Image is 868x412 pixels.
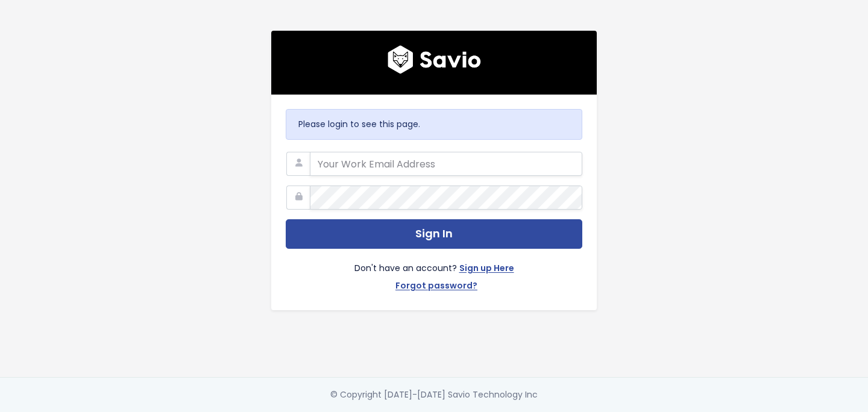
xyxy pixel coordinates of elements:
input: Your Work Email Address [310,152,582,176]
img: logo600x187.a314fd40982d.png [388,45,481,74]
a: Forgot password? [395,278,477,296]
div: Don't have an account? [286,249,582,296]
a: Sign up Here [459,261,514,278]
div: © Copyright [DATE]-[DATE] Savio Technology Inc [330,387,538,402]
p: Please login to see this page. [298,117,570,132]
button: Sign In [286,219,582,249]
